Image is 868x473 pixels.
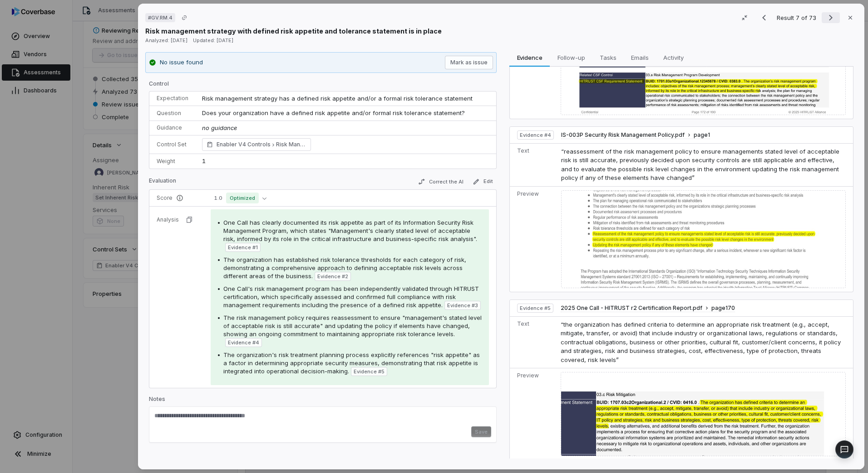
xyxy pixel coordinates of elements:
[660,52,687,63] span: Activity
[223,219,477,242] span: One Call has clearly documented its risk appetite as part of its Information Security Risk Manage...
[711,304,735,312] span: page 170
[561,190,846,288] img: 830a4e88e76e4dd6b449b785e489ce55_original.jpg_w1200.jpg
[561,321,841,363] span: “the organization has defined criteria to determine an appropriate risk treatment (e.g., accept, ...
[561,304,702,312] span: 2025 One Call - HITRUST r2 Certification Report.pdf
[561,148,839,182] span: “reassessment of the risk management policy to ensure managements stated level of acceptable risk...
[149,80,497,91] p: Control
[223,351,480,375] span: The organization's risk treatment planning process explicitly references "risk appetite" as a fac...
[149,396,497,406] p: Notes
[317,273,348,280] span: Evidence # 2
[520,131,551,139] span: Evidence # 4
[228,339,259,346] span: Evidence # 4
[157,110,191,117] p: Question
[157,216,179,223] p: Analysis
[447,302,478,309] span: Evidence # 3
[520,304,551,312] span: Evidence # 5
[561,56,846,115] img: 6fc444cf7be84b1c9c25eee6d2a3b7a3_original.jpg_w1200.jpg
[228,244,258,251] span: Evidence # 1
[561,372,846,456] img: 32f4fe5a845c4cc4970cbfda5c0cc8f3_original.jpg_w1200.jpg
[755,12,773,23] button: Previous result
[223,285,479,309] span: One Call's risk management program has been independently validated through HITRUST certification...
[202,95,473,102] span: Risk management strategy has a defined risk appetite and/or a formal risk tolerance statement
[694,131,710,139] span: page 1
[217,140,306,149] span: Enabler V4 Controls Risk Management Strategy
[510,368,557,460] td: Preview
[145,26,442,36] p: Risk management strategy with defined risk appetite and tolerance statement is in place
[202,124,237,131] span: no guidance
[554,52,589,63] span: Follow-up
[822,12,840,23] button: Next result
[223,256,466,280] span: The organization has established risk tolerance thresholds for each category of risk, demonstrati...
[160,58,203,67] p: No issue found
[211,193,270,203] button: 1.0Optimized
[354,368,385,375] span: Evidence # 5
[445,56,493,69] button: Mark as issue
[561,131,710,139] button: IS-003P Security Risk Management Policy.pdfpage1
[145,37,187,43] span: Analyzed: [DATE]
[157,194,200,202] p: Score
[561,131,685,139] span: IS-003P Security Risk Management Policy.pdf
[202,157,206,164] span: 1
[157,141,191,148] p: Control Set
[414,176,467,187] button: Correct the AI
[149,177,176,188] p: Evaluation
[148,14,173,21] span: # GV.RM.4
[469,176,497,187] button: Edit
[777,13,818,23] p: Result 7 of 73
[157,158,191,165] p: Weight
[226,193,259,203] span: Optimized
[513,52,546,63] span: Evidence
[596,52,620,63] span: Tasks
[510,143,557,186] td: Text
[223,314,482,338] span: The risk management policy requires reassessment to ensure "management's stated level of acceptab...
[202,109,465,116] span: Does your organization have a defined risk appetite and/or formal risk tolerance statement?
[176,10,192,26] button: Copy link
[157,124,191,131] p: Guidance
[510,316,557,368] td: Text
[157,95,191,102] p: Expectation
[510,52,557,119] td: Preview
[510,186,557,291] td: Preview
[561,304,735,312] button: 2025 One Call - HITRUST r2 Certification Report.pdfpage170
[627,52,652,63] span: Emails
[193,37,233,43] span: Updated: [DATE]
